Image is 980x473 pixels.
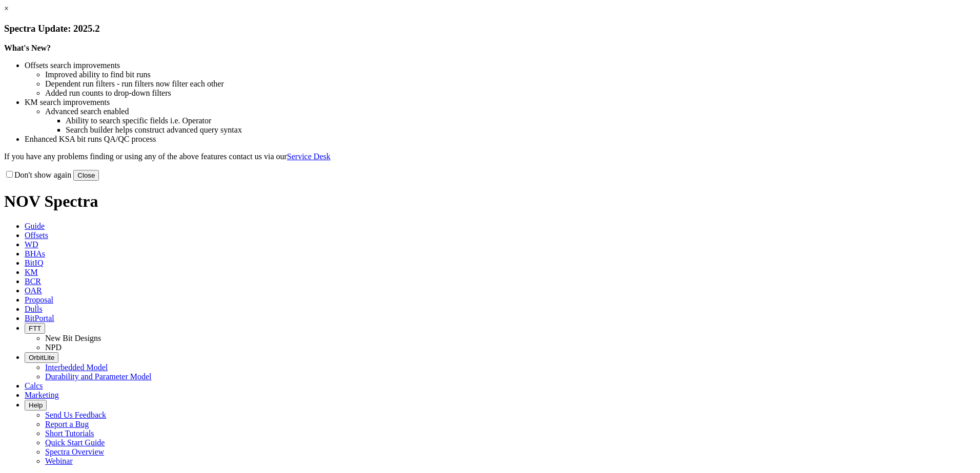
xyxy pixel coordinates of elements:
span: Marketing [25,391,59,399]
a: Quick Start Guide [45,438,105,447]
span: Dulls [25,305,43,313]
span: WD [25,240,38,249]
li: Advanced search enabled [45,107,976,116]
input: Don't show again [6,171,13,178]
li: KM search improvements [25,98,976,107]
span: Proposal [25,295,53,304]
li: Offsets search improvements [25,61,976,70]
span: OrbitLite [29,354,54,361]
a: Service Desk [287,152,331,161]
span: Help [29,401,43,409]
a: Short Tutorials [45,429,94,438]
span: KM [25,268,38,276]
span: BHAs [25,249,45,258]
button: Close [73,170,99,181]
span: BitIQ [25,259,43,267]
a: Spectra Overview [45,447,104,456]
span: OAR [25,286,42,295]
p: If you have any problems finding or using any of the above features contact us via our [4,152,976,161]
strong: What's New? [4,44,51,52]
li: Enhanced KSA bit runs QA/QC process [25,135,976,144]
a: Webinar [45,457,73,465]
span: Guide [25,222,45,230]
li: Ability to search specific fields i.e. Operator [66,116,976,125]
span: BitPortal [25,314,54,322]
a: Report a Bug [45,420,89,428]
a: New Bit Designs [45,334,101,342]
a: Durability and Parameter Model [45,372,152,381]
a: Interbedded Model [45,363,108,372]
label: Don't show again [4,170,71,179]
li: Improved ability to find bit runs [45,70,976,79]
h3: Spectra Update: 2025.2 [4,23,976,34]
span: Offsets [25,231,48,240]
h1: NOV Spectra [4,192,976,211]
span: FTT [29,325,41,332]
span: Calcs [25,381,43,390]
span: BCR [25,277,41,286]
li: Search builder helps construct advanced query syntax [66,125,976,135]
a: × [4,4,9,13]
li: Dependent run filters - run filters now filter each other [45,79,976,89]
li: Added run counts to drop-down filters [45,89,976,98]
a: NPD [45,343,62,352]
a: Send Us Feedback [45,411,106,419]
